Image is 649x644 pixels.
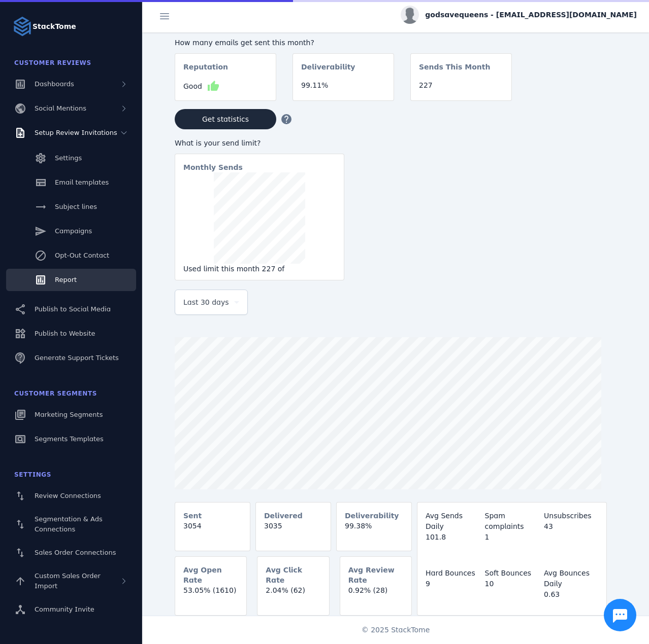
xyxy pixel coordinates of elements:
[35,515,103,533] span: Segmentation & Ads Connections
[202,116,249,123] span: Get statistics
[55,178,109,186] span: Email templates
[485,532,539,543] div: 1
[175,521,250,540] mat-card-content: 3054
[345,511,399,521] mat-card-subtitle: Deliverability
[257,585,329,604] mat-card-content: 2.04% (62)
[55,252,109,259] span: Opt-Out Contact
[266,565,320,585] mat-card-subtitle: Avg Click Rate
[544,511,598,521] div: Unsubscribes
[426,579,480,589] div: 9
[485,511,539,532] div: Spam complaints
[175,138,344,149] div: What is your send limit?
[544,589,598,600] div: 0.63
[14,471,51,478] span: Settings
[35,572,101,590] span: Custom Sales Order Import
[6,298,136,320] a: Publish to Social Media
[14,59,91,66] span: Customer Reviews
[337,521,411,540] mat-card-content: 99.38%
[35,354,119,362] span: Generate Support Tickets
[6,542,136,564] a: Sales Order Connections
[419,62,490,80] mat-card-subtitle: Sends This Month
[6,220,136,242] a: Campaigns
[6,196,136,218] a: Subject lines
[401,6,419,24] img: profile.jpg
[35,80,74,88] span: Dashboards
[264,511,303,521] mat-card-subtitle: Delivered
[35,305,111,313] span: Publish to Social Media
[183,296,229,308] span: Last 30 days
[425,10,637,20] span: godsavequeens - [EMAIL_ADDRESS][DOMAIN_NAME]
[6,404,136,426] a: Marketing Segments
[6,485,136,507] a: Review Connections
[6,428,136,450] a: Segments Templates
[426,511,480,532] div: Avg Sends Daily
[6,147,136,169] a: Settings
[6,244,136,267] a: Opt-Out Contact
[348,565,403,585] mat-card-subtitle: Avg Review Rate
[35,411,103,418] span: Marketing Segments
[207,80,219,92] mat-icon: thumb_up
[485,579,539,589] div: 10
[401,6,637,24] button: godsavequeens - [EMAIL_ADDRESS][DOMAIN_NAME]
[411,80,511,99] mat-card-content: 227
[183,565,238,585] mat-card-subtitle: Avg Open Rate
[175,585,246,604] mat-card-content: 53.05% (1610)
[183,264,336,274] div: Used limit this month 227 of
[6,323,136,345] a: Publish to Website
[544,521,598,532] div: 43
[35,104,86,112] span: Social Mentions
[426,568,480,579] div: Hard Bounces
[6,598,136,621] a: Community Invite
[183,511,202,521] mat-card-subtitle: Sent
[14,390,97,397] span: Customer Segments
[35,330,95,337] span: Publish to Website
[183,81,202,92] span: Good
[301,62,355,80] mat-card-subtitle: Deliverability
[544,568,598,589] div: Avg Bounces Daily
[6,269,136,291] a: Report
[175,109,276,129] button: Get statistics
[35,435,104,443] span: Segments Templates
[12,16,33,37] img: Logo image
[183,62,228,80] mat-card-subtitle: Reputation
[6,347,136,369] a: Generate Support Tickets
[55,227,92,235] span: Campaigns
[33,21,76,32] strong: StackTome
[6,171,136,194] a: Email templates
[35,129,117,136] span: Setup Review Invitations
[35,549,116,556] span: Sales Order Connections
[55,276,77,283] span: Report
[340,585,411,604] mat-card-content: 0.92% (28)
[175,38,512,48] div: How many emails get sent this month?
[485,568,539,579] div: Soft Bounces
[362,625,430,635] span: © 2025 StackTome
[35,605,94,613] span: Community Invite
[6,509,136,540] a: Segmentation & Ads Connections
[55,203,97,210] span: Subject lines
[426,532,480,543] div: 101.8
[301,80,385,91] div: 99.11%
[55,154,82,162] span: Settings
[35,492,101,499] span: Review Connections
[256,521,331,540] mat-card-content: 3035
[183,162,243,172] mat-card-subtitle: Monthly Sends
